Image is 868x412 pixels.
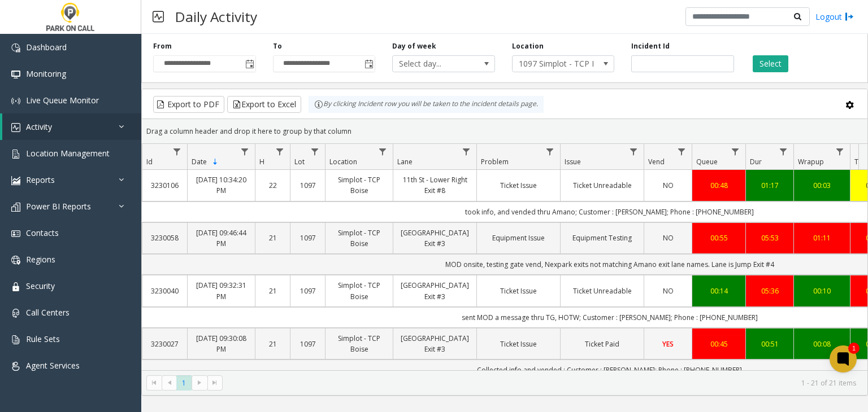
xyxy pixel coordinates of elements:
h3: Daily Activity [170,3,263,30]
span: Select day... [393,56,474,72]
img: 'icon' [11,123,20,132]
a: NO [651,286,685,296]
span: Live Queue Monitor [26,95,99,106]
img: 'icon' [11,203,20,212]
img: 'icon' [11,43,20,52]
a: 00:08 [801,339,843,349]
a: 00:55 [699,233,739,243]
a: [DATE] 09:30:08 PM [194,333,248,354]
span: Security [26,280,55,291]
a: 1097 [297,233,318,243]
a: Activity [2,113,141,140]
a: Ticket Paid [567,339,637,349]
a: Lane Filter Menu [459,144,474,159]
a: [DATE] 09:46:44 PM [194,227,248,249]
div: Drag a column header and drop it here to group by that column [142,121,867,141]
div: By clicking Incident row you will be taken to the incident details page. [309,96,544,113]
a: NO [651,180,685,191]
img: 'icon' [11,97,20,106]
span: Issue [565,157,581,166]
img: 'icon' [11,229,20,238]
a: 3230106 [149,180,180,191]
img: 'icon' [11,335,20,344]
a: 00:45 [699,339,739,349]
span: Id [146,157,153,166]
label: Incident Id [631,41,670,51]
a: H Filter Menu [272,144,288,159]
a: Simplot - TCP Boise [332,227,386,249]
a: 01:11 [801,233,843,243]
span: Vend [648,157,665,166]
a: 05:36 [753,286,787,296]
a: Ticket Issue [484,180,553,191]
a: 21 [262,233,283,243]
a: 1097 [297,339,318,349]
a: [GEOGRAPHIC_DATA] Exit #3 [400,280,470,301]
span: Problem [481,157,509,166]
span: NO [663,181,674,190]
a: Ticket Issue [484,339,553,349]
a: 21 [262,339,283,349]
a: YES [651,339,685,349]
span: Page 1 [176,375,192,391]
span: Power BI Reports [26,201,91,212]
a: Dur Filter Menu [776,144,791,159]
img: 'icon' [11,362,20,371]
a: Vend Filter Menu [674,144,689,159]
a: [DATE] 09:32:31 PM [194,280,248,301]
a: NO [651,233,685,243]
kendo-pager-info: 1 - 21 of 21 items [229,378,856,388]
span: Toggle popup [243,56,255,72]
span: Dur [750,157,762,166]
button: Select [753,55,788,72]
a: [GEOGRAPHIC_DATA] Exit #3 [400,227,470,249]
span: Lane [397,157,413,166]
a: 05:53 [753,233,787,243]
span: Reports [26,174,55,185]
a: 01:17 [753,180,787,191]
a: Date Filter Menu [237,144,253,159]
span: Monitoring [26,68,66,79]
a: 1097 [297,286,318,296]
a: 00:48 [699,180,739,191]
a: Equipment Issue [484,233,553,243]
span: Toggle popup [362,56,375,72]
a: Ticket Unreadable [567,286,637,296]
span: Dashboard [26,42,67,52]
a: 00:03 [801,180,843,191]
span: Agent Services [26,360,80,371]
a: Ticket Issue [484,286,553,296]
img: logout [845,11,854,23]
span: 1097 Simplot - TCP Boise [513,56,594,72]
span: Contacts [26,227,59,238]
span: Location [329,157,357,166]
a: 1097 [297,180,318,191]
a: [GEOGRAPHIC_DATA] Exit #3 [400,333,470,354]
a: Location Filter Menu [375,144,390,159]
a: Queue Filter Menu [728,144,743,159]
a: Problem Filter Menu [542,144,558,159]
div: 00:51 [753,339,787,349]
span: Queue [696,157,718,166]
a: 00:14 [699,286,739,296]
label: Location [512,41,544,51]
span: Regions [26,254,55,265]
img: 'icon' [11,176,20,185]
img: 'icon' [11,309,20,318]
label: To [273,41,282,51]
span: Lot [294,157,305,166]
a: Lot Filter Menu [307,144,323,159]
span: Rule Sets [26,334,60,344]
img: 'icon' [11,70,20,79]
div: Data table [142,144,867,370]
a: 22 [262,180,283,191]
div: 00:10 [801,286,843,296]
a: 3230058 [149,233,180,243]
